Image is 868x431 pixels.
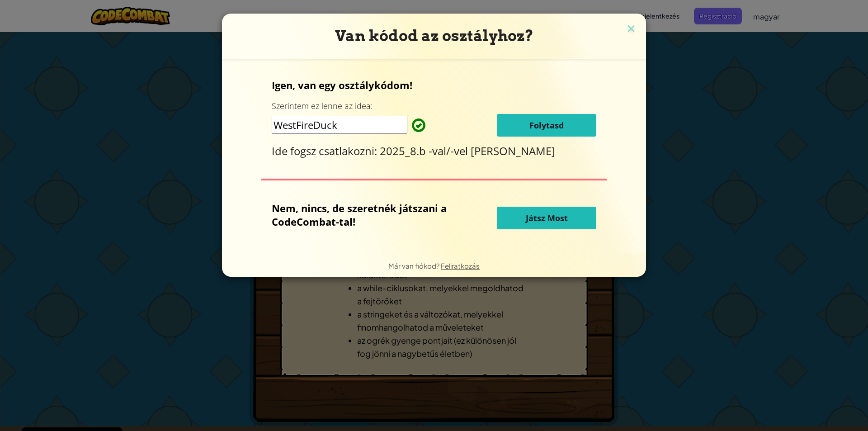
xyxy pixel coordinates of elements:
font: Ide fogsz csatlakozni: [272,143,377,158]
button: Játsz Most [497,207,596,229]
font: -val/-vel [429,143,468,158]
font: Nem, nincs, de szeretnék játszani a CodeCombat-tal! [272,201,447,228]
font: Van kódod az osztályhoz? [335,27,533,45]
a: Feliratkozás [441,261,480,270]
button: Folytasd [497,114,596,137]
font: Már van fiókod? [388,261,439,270]
font: 2025_8.b [380,143,426,158]
img: bezárás ikon [625,23,637,36]
font: Szerintem ez lenne az idea: [272,100,373,111]
font: Játsz Most [526,213,568,223]
font: Igen, van egy osztálykódom! [272,78,412,92]
font: Folytasd [529,120,564,131]
font: [PERSON_NAME] [471,143,555,158]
